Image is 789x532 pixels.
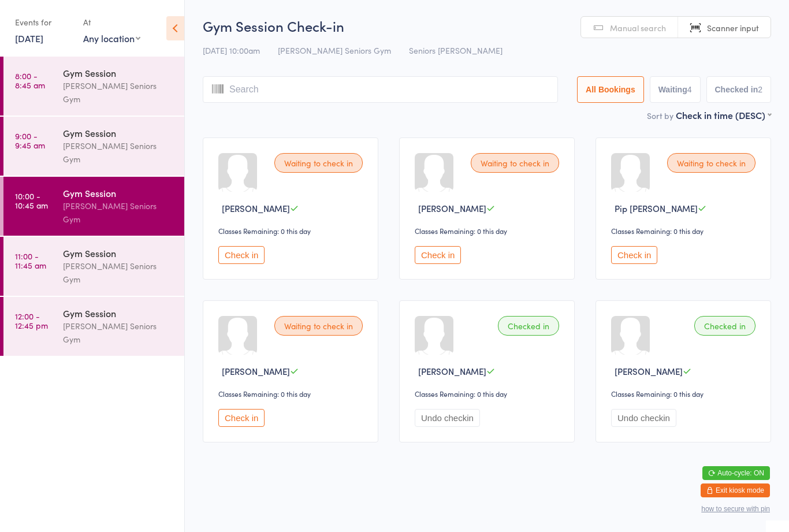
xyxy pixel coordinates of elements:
[611,409,676,427] button: Undo checkin
[701,483,770,497] button: Exit kiosk mode
[15,71,45,90] time: 8:00 - 8:45 am
[758,85,762,94] div: 2
[274,316,363,336] div: Waiting to check in
[418,202,486,214] span: [PERSON_NAME]
[611,226,759,236] div: Classes Remaining: 0 this day
[203,16,771,35] h2: Gym Session Check-in
[610,22,666,34] span: Manual search
[203,76,558,103] input: Search
[615,202,698,214] span: Pip [PERSON_NAME]
[222,365,290,377] span: [PERSON_NAME]
[15,13,72,32] div: Events for
[278,44,391,56] span: [PERSON_NAME] Seniors Gym
[203,44,260,56] span: [DATE] 10:00am
[218,226,366,236] div: Classes Remaining: 0 this day
[3,177,184,236] a: 10:00 -10:45 amGym Session[PERSON_NAME] Seniors Gym
[15,251,46,270] time: 11:00 - 11:45 am
[667,153,755,173] div: Waiting to check in
[3,57,184,116] a: 8:00 -8:45 amGym Session[PERSON_NAME] Seniors Gym
[274,153,363,173] div: Waiting to check in
[415,226,563,236] div: Classes Remaining: 0 this day
[63,199,174,226] div: [PERSON_NAME] Seniors Gym
[63,247,174,259] div: Gym Session
[83,32,140,44] div: Any location
[415,246,461,264] button: Check in
[707,22,759,34] span: Scanner input
[218,246,265,264] button: Check in
[63,66,174,79] div: Gym Session
[498,316,559,336] div: Checked in
[650,76,701,103] button: Waiting4
[694,316,755,336] div: Checked in
[615,365,683,377] span: [PERSON_NAME]
[676,109,771,121] div: Check in time (DESC)
[15,131,45,150] time: 9:00 - 9:45 am
[611,389,759,399] div: Classes Remaining: 0 this day
[647,110,673,121] label: Sort by
[63,319,174,346] div: [PERSON_NAME] Seniors Gym
[218,409,265,427] button: Check in
[415,389,563,399] div: Classes Remaining: 0 this day
[418,365,486,377] span: [PERSON_NAME]
[3,237,184,296] a: 11:00 -11:45 amGym Session[PERSON_NAME] Seniors Gym
[702,466,770,480] button: Auto-cycle: ON
[409,44,503,56] span: Seniors [PERSON_NAME]
[222,202,290,214] span: [PERSON_NAME]
[3,117,184,176] a: 9:00 -9:45 amGym Session[PERSON_NAME] Seniors Gym
[415,409,480,427] button: Undo checkin
[218,389,366,399] div: Classes Remaining: 0 this day
[63,79,174,106] div: [PERSON_NAME] Seniors Gym
[63,139,174,166] div: [PERSON_NAME] Seniors Gym
[701,505,770,513] button: how to secure with pin
[63,259,174,286] div: [PERSON_NAME] Seniors Gym
[706,76,772,103] button: Checked in2
[83,13,140,32] div: At
[15,311,48,330] time: 12:00 - 12:45 pm
[63,127,174,139] div: Gym Session
[611,246,657,264] button: Check in
[15,32,43,44] a: [DATE]
[15,191,48,210] time: 10:00 - 10:45 am
[63,187,174,199] div: Gym Session
[63,307,174,319] div: Gym Session
[3,297,184,356] a: 12:00 -12:45 pmGym Session[PERSON_NAME] Seniors Gym
[577,76,644,103] button: All Bookings
[471,153,559,173] div: Waiting to check in
[687,85,692,94] div: 4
